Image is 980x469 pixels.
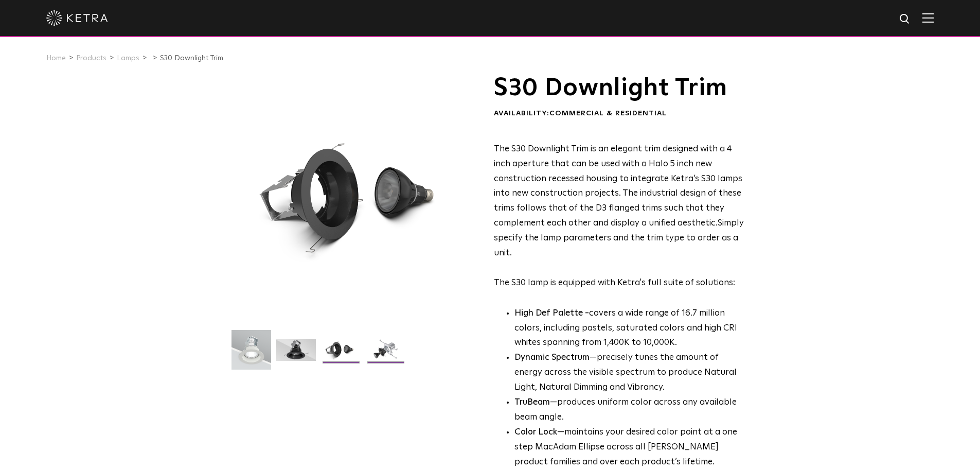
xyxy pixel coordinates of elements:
strong: Color Lock [514,428,557,437]
strong: TruBeam [514,398,550,407]
img: S30 Halo Downlight_Hero_Black_Gradient [276,339,316,369]
img: S30 Halo Downlight_Table Top_Black [321,339,361,369]
span: Commercial & Residential [549,110,667,117]
a: S30 Downlight Trim [160,55,223,62]
a: Products [76,55,106,62]
p: covers a wide range of 16.7 million colors, including pastels, saturated colors and high CRI whit... [514,306,744,351]
img: search icon [899,13,912,26]
li: —produces uniform color across any available beam angle. [514,395,744,425]
p: The S30 lamp is equipped with Ketra's full suite of solutions: [494,142,744,291]
strong: High Def Palette - [514,309,589,318]
span: Simply specify the lamp parameters and the trim type to order as a unit.​ [494,219,744,257]
span: The S30 Downlight Trim is an elegant trim designed with a 4 inch aperture that can be used with a... [494,145,742,228]
img: S30 Halo Downlight_Exploded_Black [366,339,405,369]
img: S30-DownlightTrim-2021-Web-Square [231,330,271,377]
a: Home [46,55,66,62]
a: Lamps [117,55,139,62]
li: —precisely tunes the amount of energy across the visible spectrum to produce Natural Light, Natur... [514,351,744,395]
img: Hamburger%20Nav.svg [922,13,934,23]
strong: Dynamic Spectrum [514,353,590,362]
h1: S30 Downlight Trim [494,75,744,101]
div: Availability: [494,109,744,119]
img: ketra-logo-2019-white [46,10,108,26]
